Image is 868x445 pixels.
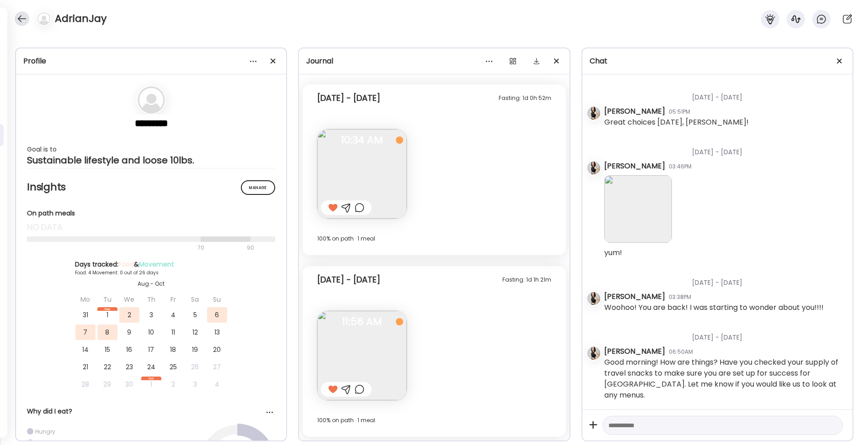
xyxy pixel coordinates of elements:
div: [DATE] - [DATE] [604,322,845,346]
div: [DATE] - [DATE] [317,274,380,285]
div: 9 [119,325,139,340]
div: [DATE] - [DATE] [317,93,380,104]
img: avatars%2FK2Bu7Xo6AVSGXUm5XQ7fc9gyUPu1 [587,347,600,360]
div: 19 [185,342,205,357]
div: 100% on path · 1 meal [317,233,551,244]
span: Movement [139,260,174,269]
span: Food [118,260,134,269]
div: Journal [306,56,562,67]
div: Th [141,292,161,307]
div: 4 [207,377,227,392]
div: Good morning! How are things? Have you checked your supply of travel snacks to make sure you are ... [604,357,845,401]
div: 20 [207,342,227,357]
div: Chat [590,56,845,67]
div: 17 [141,342,161,357]
div: Aug - Oct [75,280,228,288]
div: 10 [141,325,161,340]
div: yum! [604,247,622,258]
div: Days tracked: & [75,260,228,269]
div: 70 [27,242,244,253]
div: [DATE] - [DATE] [604,267,845,291]
div: Sustainable lifestyle and loose 10lbs. [27,155,275,166]
div: [PERSON_NAME] [604,106,665,117]
h2: Insights [27,180,275,194]
div: 05:51PM [669,108,690,116]
div: [DATE] - [DATE] [604,136,845,161]
div: Oct [141,377,161,380]
div: 03:38PM [669,293,691,301]
div: 26 [185,359,205,375]
div: 30 [119,377,139,392]
img: images%2FvKBlXzq35hcVvM4ynsPSvBUNQlD3%2FtZO7MG2PDXqoPYQ3YTfl%2F3vgFg0uXvRMYmTiCdzAh_240 [317,311,407,400]
div: Mo [75,292,96,307]
div: [PERSON_NAME] [604,346,665,357]
div: 2 [163,377,183,392]
div: 1 [97,307,117,323]
div: 22 [97,359,117,375]
img: avatars%2FK2Bu7Xo6AVSGXUm5XQ7fc9gyUPu1 [587,162,600,174]
div: no data [27,222,275,233]
div: 2 [119,307,139,323]
div: 06:50AM [669,348,693,356]
div: Fasting: 1d 1h 21m [502,274,551,285]
img: images%2FvKBlXzq35hcVvM4ynsPSvBUNQlD3%2FYk8kGdBCUQHwXmovU18o%2FzO9lgfktNaYPc3QeU3nL_240 [604,175,672,243]
div: Fr [163,292,183,307]
img: bg-avatar-default.svg [138,86,165,114]
div: 5 [185,307,205,323]
div: 31 [75,307,96,323]
div: Fasting: 1d 0h 52m [499,93,551,104]
div: 4 [163,307,183,323]
div: 90 [246,242,255,253]
div: 3 [141,307,161,323]
div: 12 [185,325,205,340]
div: [PERSON_NAME] [604,161,665,172]
div: 15 [97,342,117,357]
img: avatars%2FK2Bu7Xo6AVSGXUm5XQ7fc9gyUPu1 [587,292,600,305]
div: 14 [75,342,96,357]
img: images%2FvKBlXzq35hcVvM4ynsPSvBUNQlD3%2F62ZPerq9OdGLY1GacTTE%2FzdiHRPmOGbsXHQrrnc8D_240 [317,129,407,219]
div: 25 [163,359,183,375]
div: 3 [185,377,205,392]
div: [PERSON_NAME] [604,291,665,302]
div: Goal is to [27,144,275,155]
div: Tu [97,292,117,307]
h4: AdrianJay [55,11,107,26]
div: 7 [75,325,96,340]
div: Sep [97,307,117,311]
div: Sa [185,292,205,307]
span: 11:56 AM [317,318,407,326]
div: 8 [97,325,117,340]
div: 16 [119,342,139,357]
div: Su [207,292,227,307]
div: 11 [163,325,183,340]
div: 23 [119,359,139,375]
div: Manage [241,180,275,195]
span: 10:34 AM [317,136,407,144]
div: Why did I eat? [27,407,275,416]
div: On path meals [27,209,275,218]
div: Woohoo! You are back! I was starting to wonder about you!!!! [604,302,824,313]
div: 18 [163,342,183,357]
div: 29 [97,377,117,392]
div: [DATE] - [DATE] [604,82,845,106]
div: 21 [75,359,96,375]
img: avatars%2FK2Bu7Xo6AVSGXUm5XQ7fc9gyUPu1 [587,107,600,120]
img: bg-avatar-default.svg [37,12,50,25]
div: 28 [75,377,96,392]
div: Food: 4 Movement: 0 out of 26 days [75,269,228,276]
div: 13 [207,325,227,340]
div: 27 [207,359,227,375]
div: We [119,292,139,307]
div: Great choices [DATE], [PERSON_NAME]! [604,117,749,128]
div: 03:46PM [669,162,692,171]
div: Profile [23,56,279,67]
div: 100% on path · 1 meal [317,415,551,426]
div: 24 [141,359,161,375]
div: 6 [207,307,227,323]
div: Hungry [35,428,55,435]
div: 1 [141,377,161,392]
